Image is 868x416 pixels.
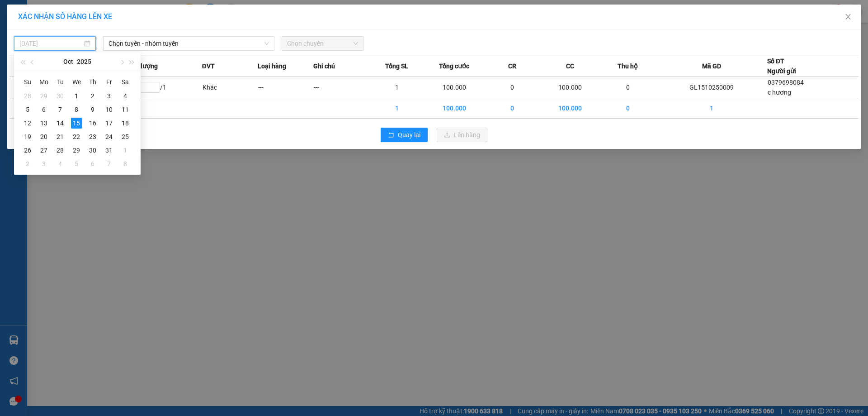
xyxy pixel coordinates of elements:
[313,77,369,98] td: ---
[68,116,85,130] td: 2025-10-15
[101,116,117,130] td: 2025-10-17
[22,91,33,101] div: 28
[540,98,600,119] td: 100.000
[68,75,85,89] th: We
[101,143,117,157] td: 2025-10-31
[38,118,49,129] div: 13
[55,91,66,101] div: 30
[117,116,133,130] td: 2025-10-18
[101,89,117,103] td: 2025-10-03
[85,157,101,171] td: 2025-11-06
[38,104,49,115] div: 6
[85,130,101,143] td: 2025-10-23
[22,158,33,169] div: 2
[19,38,82,48] input: 15/10/2025
[38,91,49,101] div: 29
[101,130,117,143] td: 2025-10-24
[768,89,791,96] span: c hương
[425,77,485,98] td: 100.000
[101,75,117,89] th: Fr
[19,143,36,157] td: 2025-10-26
[656,77,767,98] td: GL1510250009
[77,53,91,71] button: 2025
[313,61,335,71] span: Ghi chú
[38,158,49,169] div: 3
[71,158,82,169] div: 5
[101,157,117,171] td: 2025-11-07
[287,37,358,50] span: Chọn chuyến
[87,145,98,156] div: 30
[47,67,81,74] span: 0379698084
[600,77,656,98] td: 0
[68,103,85,116] td: 2025-10-08
[42,27,72,33] span: HOTLINE :
[264,41,269,46] span: down
[388,132,394,139] span: rollback
[87,118,98,129] div: 16
[117,89,133,103] td: 2025-10-04
[120,104,131,115] div: 11
[485,77,540,98] td: 0
[55,131,66,142] div: 21
[52,103,68,116] td: 2025-10-07
[36,116,52,130] td: 2025-10-13
[72,27,106,33] strong: 1900088888
[844,13,852,20] span: close
[19,116,36,130] td: 2025-10-12
[38,131,49,142] div: 20
[71,145,82,156] div: 29
[71,91,82,101] div: 1
[385,61,408,71] span: Tổng SL
[132,61,158,71] span: Số lượng
[85,143,101,157] td: 2025-10-30
[19,75,36,89] th: Su
[508,61,516,71] span: CR
[540,77,600,98] td: 100.000
[36,143,52,157] td: 2025-10-27
[485,98,540,119] td: 0
[19,157,36,171] td: 2025-11-02
[398,130,420,140] span: Quay lại
[202,77,258,98] td: Khác
[42,5,138,25] strong: CÔNG TY TNHH DV DU LỊCH HẢI VÂN TRAVEL - VÂN ANH EXPRESS
[68,130,85,143] td: 2025-10-22
[24,67,81,74] span: c hương
[22,145,33,156] div: 26
[36,103,52,116] td: 2025-10-06
[38,145,49,156] div: 27
[36,89,52,103] td: 2025-09-29
[22,131,33,142] div: 19
[85,75,101,89] th: Th
[120,158,131,169] div: 8
[381,128,428,142] button: rollbackQuay lại
[369,98,425,119] td: 1
[132,77,202,98] td: / 1
[52,75,68,89] th: Tu
[19,103,36,116] td: 2025-10-05
[9,12,39,42] img: logo
[439,61,469,71] span: Tổng cước
[55,158,66,169] div: 4
[55,118,66,129] div: 14
[52,157,68,171] td: 2025-11-04
[36,130,52,143] td: 2025-10-20
[656,98,767,119] td: 1
[618,61,638,71] span: Thu hộ
[120,118,131,129] div: 18
[120,145,131,156] div: 1
[767,56,796,76] div: Số ĐT Người gửi
[369,77,425,98] td: 1
[104,158,114,169] div: 7
[120,91,131,101] div: 4
[68,89,85,103] td: 2025-10-01
[202,61,215,71] span: ĐVT
[52,143,68,157] td: 2025-10-28
[600,98,656,119] td: 0
[22,118,33,129] div: 12
[117,75,133,89] th: Sa
[18,12,112,21] span: XÁC NHẬN SỐ HÀNG LÊN XE
[52,130,68,143] td: 2025-10-21
[36,157,52,171] td: 2025-11-03
[85,103,101,116] td: 2025-10-09
[52,116,68,130] td: 2025-10-14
